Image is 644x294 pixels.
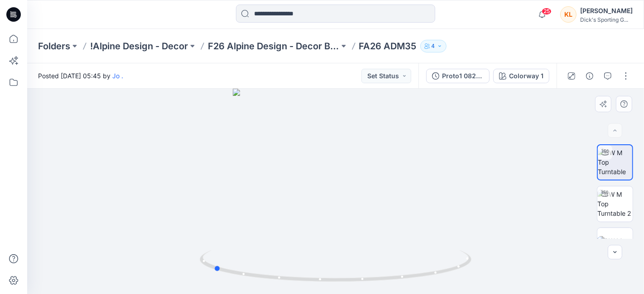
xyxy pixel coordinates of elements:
a: !Alpine Design - Decor [90,40,188,52]
button: Proto1 082125 [426,69,490,83]
span: Posted [DATE] 05:45 by [38,71,123,81]
div: [PERSON_NAME] [580,5,633,16]
div: KL [560,6,577,23]
div: Dick's Sporting G... [580,16,633,23]
img: BW M Top Front [597,236,633,255]
span: 25 [542,8,552,15]
button: 4 [420,40,447,52]
img: BW M Top Turntable 2 [597,190,633,218]
a: Folders [38,40,70,52]
button: Colorway 1 [493,69,549,83]
button: Details [582,69,597,83]
img: BW M Top Turntable [598,148,632,176]
p: FA26 ADM35 [359,40,417,52]
p: 4 [432,41,435,51]
a: Jo . [112,72,123,80]
a: F26 Alpine Design - Decor Board [208,40,339,52]
div: Colorway 1 [509,71,543,81]
div: Proto1 082125 [442,71,484,81]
